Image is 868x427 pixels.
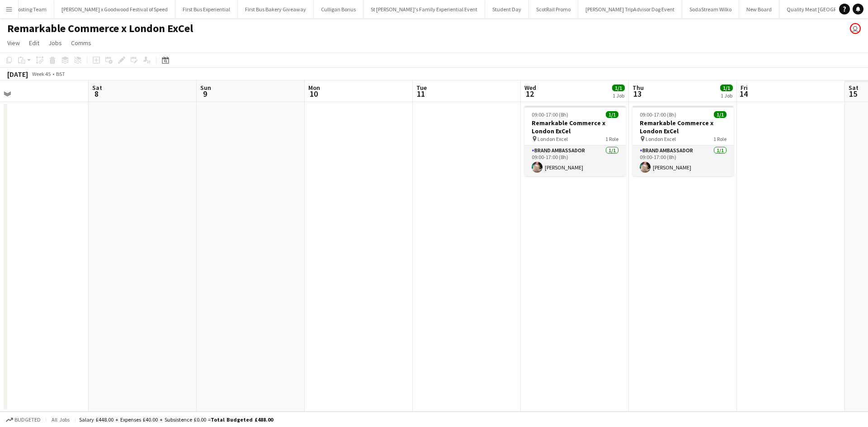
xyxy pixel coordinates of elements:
[7,70,28,79] div: [DATE]
[14,417,41,423] span: Budgeted
[363,0,485,18] button: St [PERSON_NAME]'s Family Experiential Event
[175,0,238,18] button: First Bus Experiential
[67,37,95,49] a: Comms
[850,23,861,34] app-user-avatar: Joanne Milne
[211,416,273,423] span: Total Budgeted £488.00
[29,39,39,47] span: Edit
[5,415,42,425] button: Budgeted
[54,0,175,18] button: [PERSON_NAME] x Goodwood Festival of Speed
[238,0,314,18] button: First Bus Bakery Giveaway
[529,0,578,18] button: ScotRail Promo
[25,37,43,49] a: Edit
[7,39,20,47] span: View
[7,22,193,35] h1: Remarkable Commerce x London ExCel
[48,39,62,47] span: Jobs
[79,416,273,423] div: Salary £448.00 + Expenses £40.00 + Subsistence £0.00 =
[578,0,682,18] button: [PERSON_NAME] TripAdvisor Dog Event
[50,416,71,423] span: All jobs
[71,39,91,47] span: Comms
[314,0,363,18] button: Culligan Bonus
[682,0,739,18] button: SodaStream Wilko
[4,37,24,49] a: View
[739,0,779,18] button: New Board
[485,0,529,18] button: Student Day
[56,70,65,77] div: BST
[45,37,66,49] a: Jobs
